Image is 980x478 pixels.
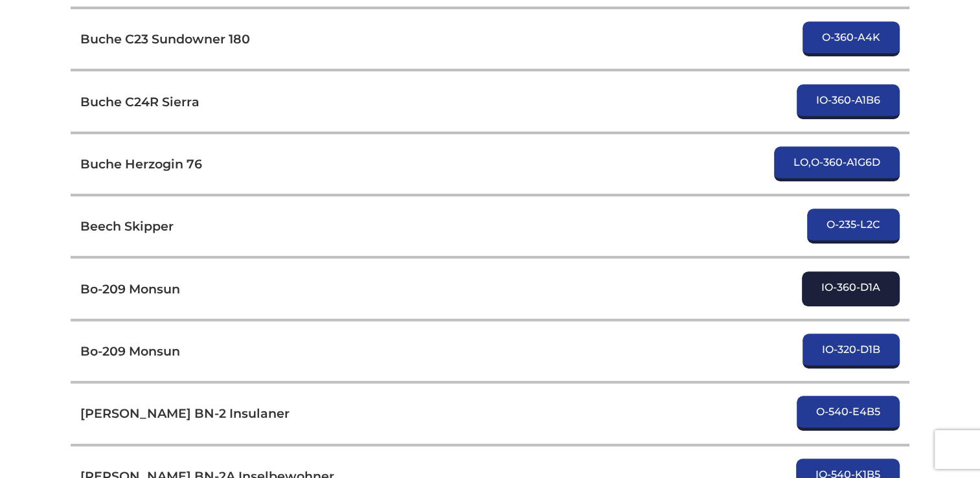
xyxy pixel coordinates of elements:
[80,156,202,172] h3: Buche Herzogin 76
[797,396,900,431] a: O-540-E4B5
[803,334,900,369] a: IO-320-D1B
[80,94,199,109] h3: Buche C24R Sierra
[80,218,174,234] h3: Beech Skipper
[80,405,290,421] h3: [PERSON_NAME] BN-2 Insulaner
[807,209,900,244] a: O-235-L2C
[803,21,900,56] a: O-360-A4K
[774,146,900,181] a: LO,O-360-A1G6D
[80,31,250,47] h3: Buche C23 Sundowner 180
[80,343,180,359] h3: Bo-209 Monsun
[80,281,180,297] h3: Bo-209 Monsun
[797,84,900,119] a: IO-360-A1B6
[802,271,900,306] a: IO-360-D1A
